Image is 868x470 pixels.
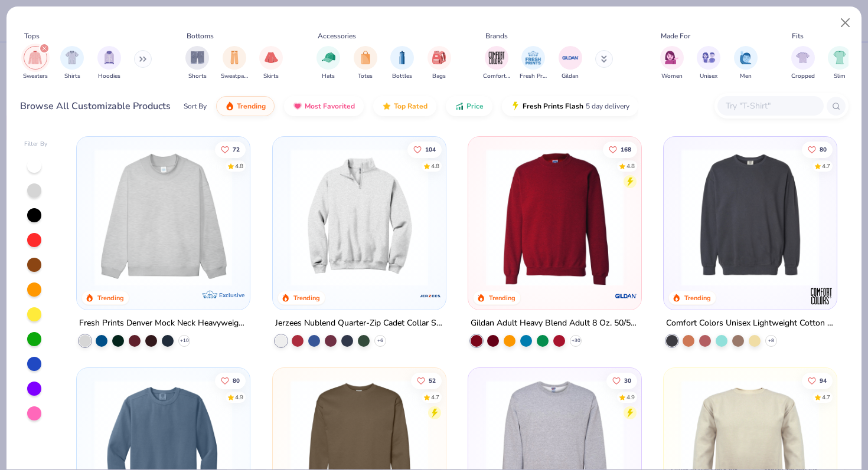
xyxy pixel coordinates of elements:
div: filter for Men [734,46,758,81]
img: Hats Image [322,51,335,64]
button: filter button [660,46,684,81]
span: Bags [432,72,446,81]
img: TopRated.gif [382,101,391,111]
div: filter for Shorts [185,46,209,81]
img: Totes Image [359,51,372,64]
span: Bottles [392,72,412,81]
img: Comfort Colors Image [488,49,505,67]
button: Like [603,141,637,157]
span: Gildan [562,72,579,81]
span: Totes [358,72,373,81]
button: Like [215,141,246,157]
div: Accessories [318,31,356,41]
div: filter for Unisex [697,46,720,81]
button: Top Rated [373,96,436,116]
img: Gildan Image [562,49,579,67]
img: Gildan logo [614,284,638,308]
button: filter button [60,46,84,81]
div: Brands [485,31,508,41]
span: Sweatpants [221,72,248,81]
div: filter for Women [660,46,684,81]
span: Men [740,72,752,81]
input: Try "T-Shirt" [725,99,815,113]
span: + 8 [768,337,774,344]
img: Sweaters Image [28,51,42,64]
div: filter for Shirts [60,46,84,81]
img: 92253b97-214b-4b5a-8cde-29cfb8752a47 [676,149,825,286]
img: Slim Image [833,51,846,64]
img: f9d5fe47-ba8e-4b27-8d97-0d739b31e23c [434,149,583,286]
button: filter button [97,46,121,81]
img: flash.gif [511,101,520,111]
img: Skirts Image [265,51,278,64]
button: filter button [559,46,582,81]
span: Hoodies [98,72,120,81]
div: 4.9 [235,393,243,402]
button: filter button [734,46,758,81]
img: f5d85501-0dbb-4ee4-b115-c08fa3845d83 [89,149,238,286]
span: Unisex [700,72,717,81]
span: Price [466,101,484,111]
span: + 6 [377,337,383,344]
div: 4.7 [430,393,439,402]
div: 4.7 [822,393,830,402]
span: Shirts [64,72,80,81]
span: Skirts [263,72,279,81]
div: 4.7 [822,162,830,170]
img: c7b025ed-4e20-46ac-9c52-55bc1f9f47df [480,149,629,286]
div: 4.8 [626,162,635,170]
img: Shorts Image [191,51,204,64]
img: Hoodies Image [103,51,116,64]
span: Sweaters [23,72,48,81]
div: Fits [792,31,804,41]
div: filter for Comfort Colors [483,46,510,81]
span: Shorts [188,72,207,81]
button: filter button [259,46,283,81]
span: 72 [233,146,240,152]
span: 80 [233,378,240,384]
div: filter for Slim [828,46,851,81]
span: Trending [237,101,266,111]
span: Exclusive [220,291,245,299]
span: Cropped [791,72,815,81]
div: filter for Totes [354,46,377,81]
button: Price [446,96,492,116]
span: Most Favorited [305,101,355,111]
img: Bags Image [432,51,445,64]
div: filter for Cropped [791,46,815,81]
div: Fresh Prints Denver Mock Neck Heavyweight Sweatshirt [79,316,247,331]
div: Jerzees Nublend Quarter-Zip Cadet Collar Sweatshirt [275,316,443,331]
span: Comfort Colors [483,72,510,81]
span: 80 [820,146,827,152]
div: filter for Skirts [259,46,283,81]
span: 104 [425,146,435,152]
span: 5 day delivery [586,100,629,113]
img: 4c43767e-b43d-41ae-ac30-96e6ebada8dd [629,149,779,286]
div: filter for Sweaters [23,46,48,81]
button: Close [834,12,857,34]
button: filter button [23,46,48,81]
img: Jerzees logo [419,284,442,308]
img: Fresh Prints Image [524,49,542,67]
button: filter button [390,46,414,81]
img: Comfort Colors logo [810,284,833,308]
span: Slim [834,72,846,81]
span: Hats [322,72,335,81]
button: filter button [221,46,248,81]
button: Like [802,141,833,157]
button: Most Favorited [284,96,364,116]
img: Men Image [739,51,752,64]
div: filter for Sweatpants [221,46,248,81]
button: filter button [483,46,510,81]
span: Fresh Prints Flash [523,101,583,111]
span: + 30 [571,337,580,344]
button: filter button [791,46,815,81]
span: Women [661,72,683,81]
div: filter for Bottles [390,46,414,81]
span: Fresh Prints [520,72,547,81]
span: 94 [820,378,827,384]
button: Like [407,141,441,157]
button: Like [606,373,637,389]
img: Shirts Image [66,51,79,64]
div: filter for Gildan [559,46,582,81]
